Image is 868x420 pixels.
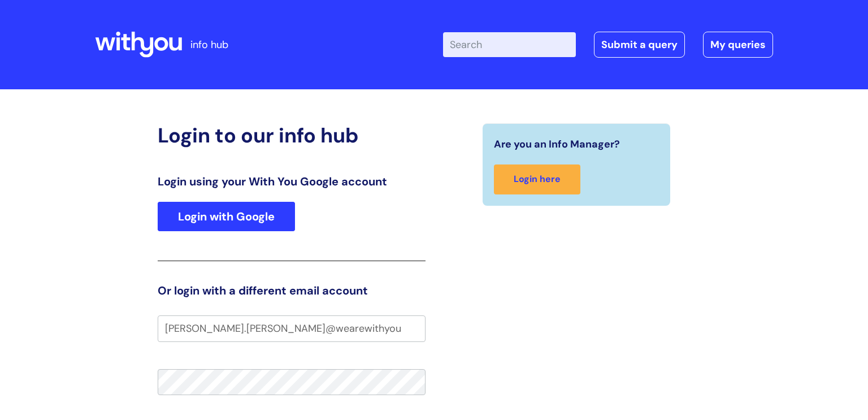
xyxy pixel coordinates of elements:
a: Submit a query [594,32,685,58]
h3: Login using your With You Google account [158,175,426,188]
h2: Login to our info hub [158,123,426,148]
a: Login with Google [158,202,295,231]
a: My queries [703,32,773,58]
input: Your e-mail address [158,315,426,341]
a: Login here [494,164,580,194]
p: info hub [190,36,228,54]
span: Are you an Info Manager? [494,135,620,153]
h3: Or login with a different email account [158,284,426,297]
input: Search [443,32,576,57]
